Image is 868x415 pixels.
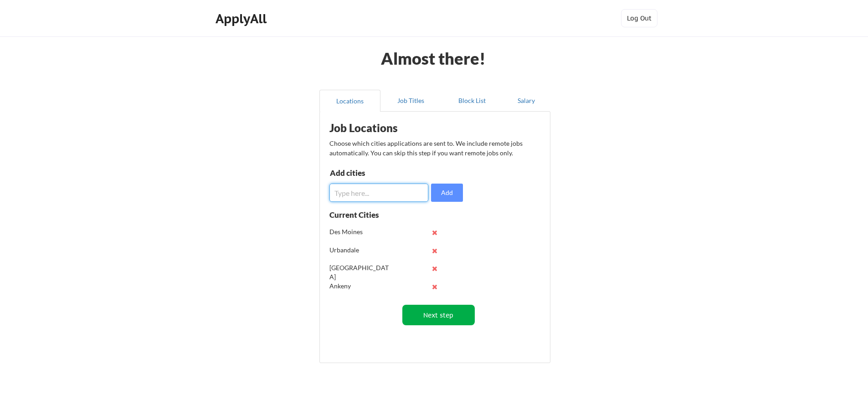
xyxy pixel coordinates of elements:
div: Urbandale [329,246,389,255]
button: Log Out [621,9,657,27]
div: Choose which cities applications are sent to. We include remote jobs automatically. You can skip ... [329,138,539,158]
button: Add [431,184,463,202]
div: Add cities [330,169,424,177]
div: Current Cities [329,211,399,219]
div: ApplyAll [216,11,269,26]
div: [GEOGRAPHIC_DATA] [329,263,389,281]
input: Type here... [329,184,428,202]
div: Des Moines [329,227,389,236]
div: Ankeny [329,282,389,291]
button: Locations [319,90,380,112]
div: Almost there! [370,50,497,67]
div: Job Locations [329,123,444,133]
button: Block List [442,90,503,112]
button: Next step [402,305,475,325]
button: Salary [503,90,550,112]
button: Job Titles [380,90,442,112]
